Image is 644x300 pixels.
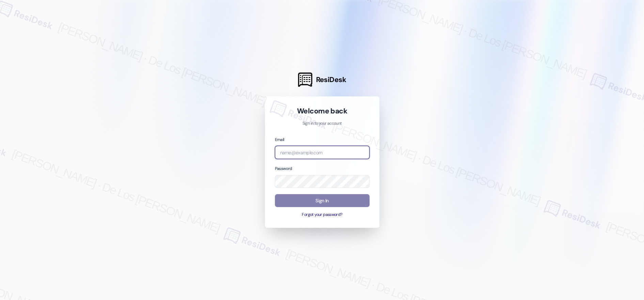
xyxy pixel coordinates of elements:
button: Sign In [275,194,370,207]
button: Forgot your password? [275,212,370,218]
p: Sign in to your account [275,121,370,127]
h1: Welcome back [275,106,370,116]
input: name@example.com [275,146,370,159]
label: Email [275,137,284,142]
span: ResiDesk [316,75,346,84]
img: ResiDesk Logo [298,73,312,87]
label: Password [275,166,292,171]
